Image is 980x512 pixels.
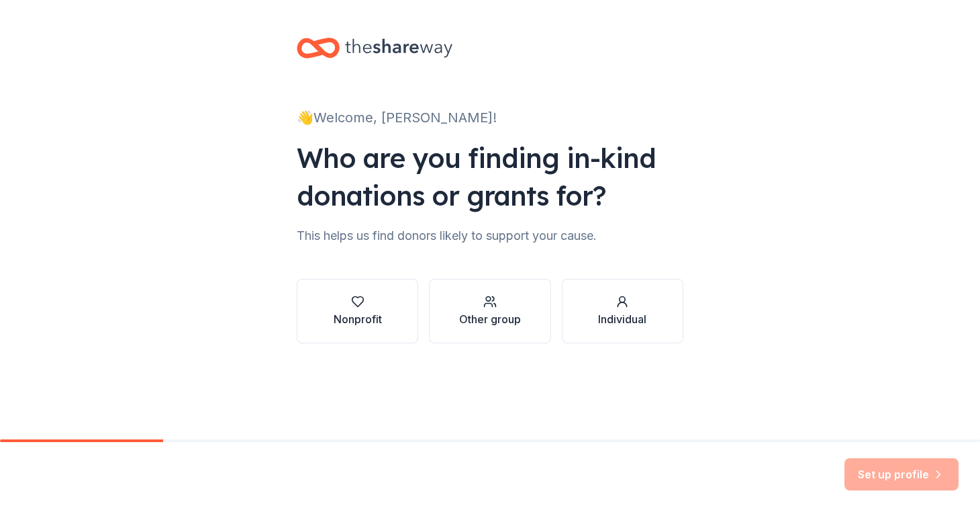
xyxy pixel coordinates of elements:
button: Other group [429,279,550,343]
button: Nonprofit [297,279,418,343]
div: Individual [598,311,646,327]
div: Nonprofit [334,311,382,327]
div: 👋 Welcome, [PERSON_NAME]! [297,107,683,128]
div: Other group [459,311,521,327]
button: Individual [562,279,683,343]
div: This helps us find donors likely to support your cause. [297,225,683,247]
div: Who are you finding in-kind donations or grants for? [297,139,683,214]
